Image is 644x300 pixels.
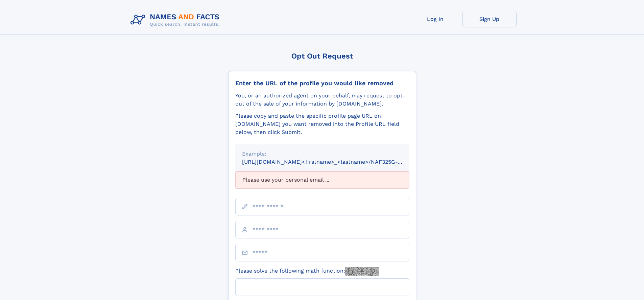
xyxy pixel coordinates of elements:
div: You, or an authorized agent on your behalf, may request to opt-out of the sale of your informatio... [235,92,409,108]
div: Please copy and paste the specific profile page URL on [DOMAIN_NAME] you want removed into the Pr... [235,112,409,136]
div: Example: [242,150,402,158]
div: Please use your personal email ... [235,171,409,188]
img: Logo Names and Facts [128,11,225,29]
a: Log In [408,11,462,27]
label: Please solve the following math function: [235,267,379,276]
div: Enter the URL of the profile you would like removed [235,79,409,87]
small: [URL][DOMAIN_NAME]<firstname>_<lastname>/NAF325G-xxxxxxxx [242,159,422,165]
div: Opt Out Request [228,52,416,60]
a: Sign Up [462,11,517,27]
